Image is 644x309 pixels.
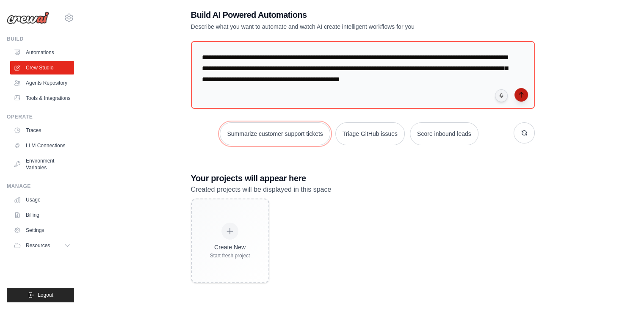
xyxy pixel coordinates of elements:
[10,139,74,152] a: LLM Connections
[38,292,53,298] span: Logout
[7,183,74,190] div: Manage
[10,223,74,237] a: Settings
[26,242,50,249] span: Resources
[7,11,49,24] img: Logo
[514,122,535,143] button: Get new suggestions
[7,113,74,120] div: Operate
[191,22,475,31] p: Describe what you want to automate and watch AI create intelligent workflows for you
[410,122,478,145] button: Score inbound leads
[10,124,74,137] a: Traces
[10,193,74,207] a: Usage
[10,61,74,74] a: Crew Studio
[191,172,535,184] h3: Your projects will appear here
[210,252,250,259] div: Start fresh project
[10,46,74,59] a: Automations
[7,288,74,302] button: Logout
[495,89,508,102] button: Click to speak your automation idea
[191,9,475,21] h1: Build AI Powered Automations
[10,154,74,174] a: Environment Variables
[191,184,535,195] p: Created projects will be displayed in this space
[220,122,330,145] button: Summarize customer support tickets
[210,243,250,251] div: Create New
[10,91,74,105] a: Tools & Integrations
[10,239,74,252] button: Resources
[10,208,74,222] a: Billing
[7,36,74,42] div: Build
[335,122,405,145] button: Triage GitHub issues
[10,76,74,90] a: Agents Repository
